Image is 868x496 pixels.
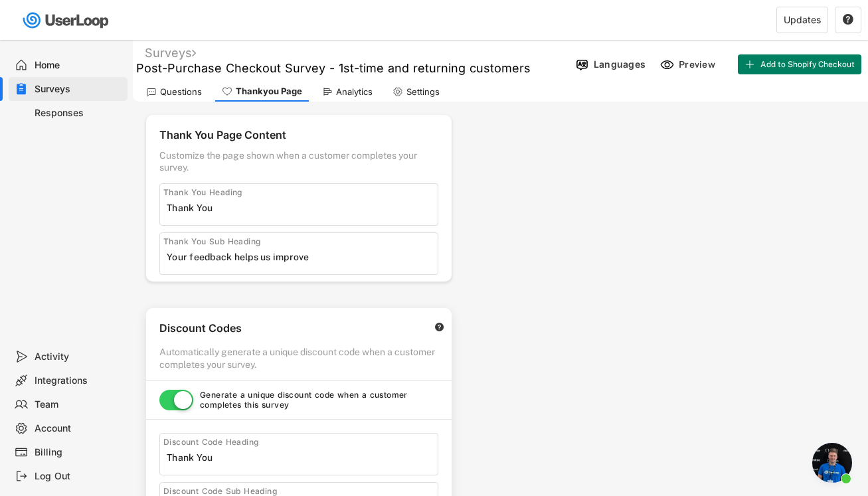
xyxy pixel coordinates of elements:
div: Thankyou Page [236,86,302,97]
img: Language%20Icon.svg [575,58,589,72]
div: Home [35,59,122,72]
div: Settings [406,86,440,98]
div: Thank You Heading [163,187,242,198]
div: Team [35,398,122,411]
div: Responses [35,107,122,120]
div: Discount Code Heading [163,437,356,448]
div: Thank You Page Content [159,128,438,146]
text:  [435,322,444,332]
div: Thank You Sub Heading [163,236,260,247]
div: Surveys [35,83,122,96]
span: Add to Shopify Checkout [760,60,855,68]
text:  [843,13,853,25]
div: Customize the page shown when a customer completes your survey. [159,149,438,173]
button:  [434,322,445,332]
div: Log Out [35,470,122,483]
button:  [842,14,854,26]
div: Discount Codes [159,321,420,339]
img: userloop-logo-01.svg [20,7,114,34]
div: Integrations [35,374,122,387]
div: Preview [679,58,719,70]
font: Post-Purchase Checkout Survey - 1st-time and returning customers [136,61,531,75]
div: Activity [35,351,122,363]
div: Billing [35,446,122,459]
div: Updates [784,15,821,25]
div: Surveys [145,45,196,60]
div: Analytics [336,86,373,98]
div: Automatically generate a unique discount code when a customer completes your survey. [159,346,438,370]
div: Questions [160,86,202,98]
div: Account [35,422,122,435]
div: Generate a unique discount code when a customer completes this survey [200,390,438,410]
div: Languages [594,58,646,70]
button: Add to Shopify Checkout [738,54,861,74]
div: Open chat [812,443,852,483]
